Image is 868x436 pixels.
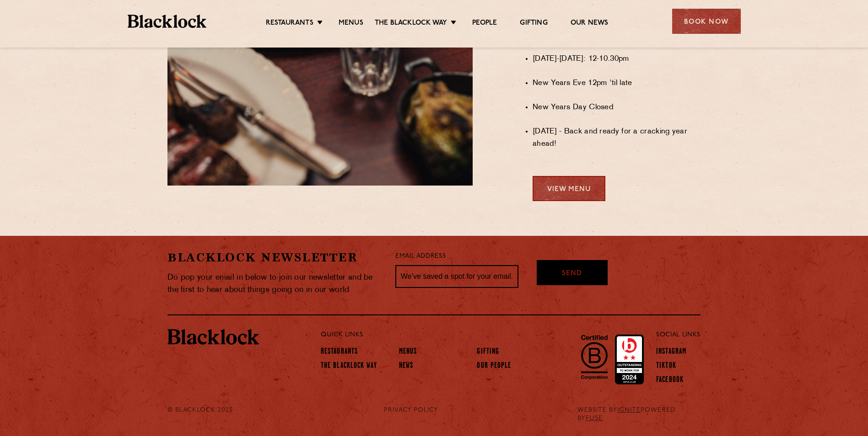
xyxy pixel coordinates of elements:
[128,15,207,28] img: BL_Textured_Logo-footer-cropped.svg
[477,347,499,357] a: Gifting
[615,335,644,385] img: Accred_2023_2star.png
[399,362,413,372] a: News
[321,362,377,372] a: The Blacklock Way
[571,406,707,423] div: WEBSITE BY POWERED BY
[533,176,605,201] a: View Menu
[656,329,701,341] p: Social Links
[576,330,613,384] img: B-Corp-Logo-Black-RGB.svg
[656,347,686,357] a: Instagram
[339,19,363,29] a: Menus
[167,271,382,296] p: Do pop your email in below to join our newsletter and be the first to hear about things going on ...
[617,407,641,414] a: IGNITE
[167,250,382,266] h2: Blacklock Newsletter
[321,347,358,357] a: Restaurants
[472,19,497,29] a: People
[399,347,417,357] a: Menus
[477,362,511,372] a: Our People
[533,126,701,150] li: [DATE] - Back and ready for a cracking year ahead!
[533,53,701,65] li: [DATE]-[DATE]: 12-10.30pm
[321,329,626,341] p: Quick Links
[586,415,603,422] a: FUSE
[571,19,609,29] a: Our News
[656,376,684,386] a: Facebook
[562,269,582,279] span: Send
[395,251,446,262] label: Email Address
[167,329,259,345] img: BL_Textured_Logo-footer-cropped.svg
[384,406,438,415] a: PRIVACY POLICY
[672,9,741,34] div: Book Now
[161,406,252,423] div: © Blacklock 2025
[656,362,676,372] a: TikTok
[520,19,547,29] a: Gifting
[266,19,313,29] a: Restaurants
[533,101,701,114] li: New Years Day Closed
[533,77,701,90] li: New Years Eve 12pm 'til late
[395,265,518,288] input: We’ve saved a spot for your email...
[375,19,447,29] a: The Blacklock Way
